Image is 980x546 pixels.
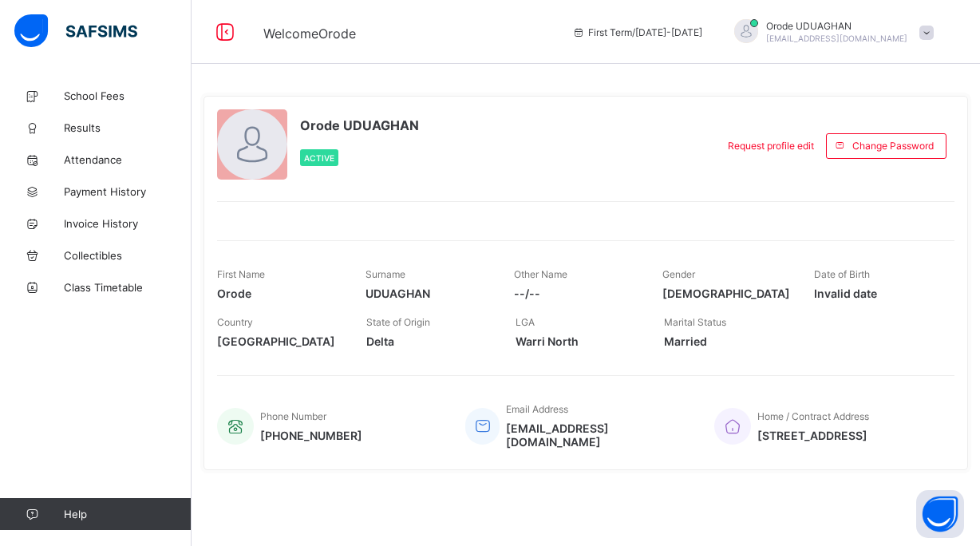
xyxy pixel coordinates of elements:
[366,334,492,348] span: Delta
[728,140,814,152] span: Request profile edit
[572,26,702,38] span: session/term information
[766,34,907,43] span: [EMAIL_ADDRESS][DOMAIN_NAME]
[514,268,567,280] span: Other Name
[514,287,638,300] span: --/--
[260,429,362,442] span: [PHONE_NUMBER]
[64,217,192,230] span: Invoice History
[814,287,939,300] span: Invalid date
[64,89,192,102] span: School Fees
[64,508,191,520] span: Help
[217,334,342,348] span: [GEOGRAPHIC_DATA]
[304,153,334,163] span: Active
[664,316,726,328] span: Marital Status
[814,268,870,280] span: Date of Birth
[366,287,490,300] span: UDUAGHAN
[64,121,192,134] span: Results
[217,316,253,328] span: Country
[757,429,869,442] span: [STREET_ADDRESS]
[757,410,869,422] span: Home / Contract Address
[366,316,430,328] span: State of Origin
[506,403,568,415] span: Email Address
[366,268,405,280] span: Surname
[64,281,192,294] span: Class Timetable
[217,287,342,300] span: Orode
[662,287,790,300] span: [DEMOGRAPHIC_DATA]
[664,334,789,348] span: Married
[64,249,192,262] span: Collectibles
[14,14,137,48] img: safsims
[260,410,326,422] span: Phone Number
[718,19,942,45] div: OrodeUDUAGHAN
[64,185,192,198] span: Payment History
[217,268,265,280] span: First Name
[64,153,192,166] span: Attendance
[916,490,964,538] button: Open asap
[766,20,907,32] span: Orode UDUAGHAN
[300,117,419,133] span: Orode UDUAGHAN
[263,26,356,42] span: Welcome Orode
[516,334,641,348] span: Warri North
[662,268,695,280] span: Gender
[506,421,690,449] span: [EMAIL_ADDRESS][DOMAIN_NAME]
[516,316,535,328] span: LGA
[852,140,934,152] span: Change Password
